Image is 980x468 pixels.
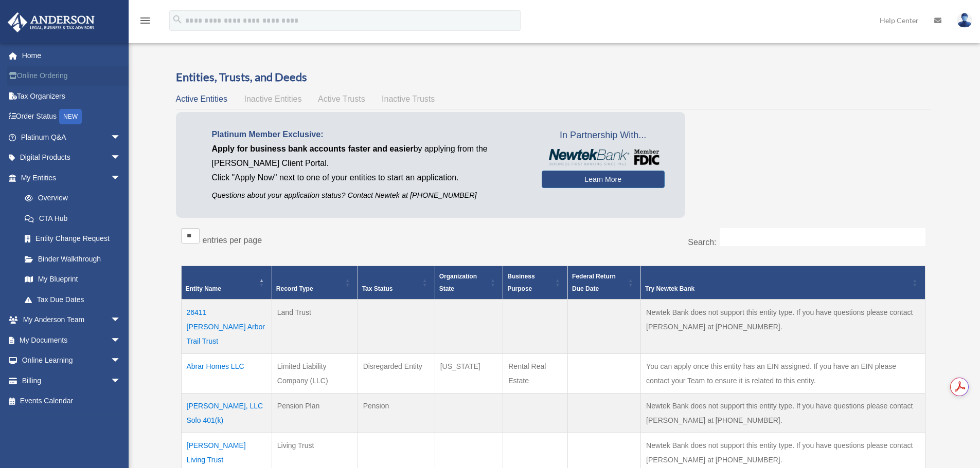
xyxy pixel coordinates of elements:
td: You can apply once this entity has an EIN assigned. If you have an EIN please contact your Team t... [641,354,925,394]
th: Record Type: Activate to sort [272,266,358,300]
span: arrow_drop_down [111,127,131,148]
a: My Blueprint [14,269,131,290]
td: Newtek Bank does not support this entity type. If you have questions please contact [PERSON_NAME]... [641,299,925,354]
a: Tax Due Dates [14,289,131,310]
span: Organization State [439,273,477,292]
a: Billingarrow_drop_down [7,370,136,391]
span: arrow_drop_down [111,350,131,371]
a: My Anderson Teamarrow_drop_down [7,310,136,330]
h3: Entities, Trusts, and Deeds [176,69,931,85]
p: Questions about your application status? Contact Newtek at [PHONE_NUMBER] [212,189,526,202]
div: NEW [59,109,82,124]
span: In Partnership With... [542,127,665,144]
a: Home [7,45,136,66]
span: arrow_drop_down [111,167,131,189]
span: Tax Status [362,285,393,292]
th: Business Purpose: Activate to sort [503,266,568,300]
a: menu [139,18,151,27]
p: Platinum Member Exclusive: [212,127,526,142]
div: Try Newtek Bank [645,283,909,295]
i: search [172,14,183,25]
td: [PERSON_NAME], LLC Solo 401(k) [181,394,272,433]
img: Anderson Advisors Platinum Portal [5,12,98,32]
td: 26411 [PERSON_NAME] Arbor Trail Trust [181,299,272,354]
span: arrow_drop_down [111,370,131,391]
td: Rental Real Estate [503,354,568,394]
td: Newtek Bank does not support this entity type. If you have questions please contact [PERSON_NAME]... [641,394,925,433]
img: NewtekBankLogoSM.png [547,149,660,165]
a: Learn More [542,171,665,188]
a: My Entitiesarrow_drop_down [7,167,131,188]
span: Apply for business bank accounts faster and easier [212,144,414,153]
span: Inactive Entities [244,95,301,103]
span: Inactive Trusts [382,95,435,103]
span: Active Entities [176,95,227,103]
i: menu [139,14,151,27]
td: Pension Plan [272,394,358,433]
th: Entity Name: Activate to invert sorting [181,266,272,300]
a: Online Learningarrow_drop_down [7,350,136,371]
label: entries per page [203,236,262,245]
th: Organization State: Activate to sort [435,266,503,300]
td: Abrar Homes LLC [181,354,272,394]
span: arrow_drop_down [111,147,131,169]
a: Entity Change Request [14,229,131,249]
span: Entity Name [186,285,221,292]
a: Tax Organizers [7,86,136,106]
a: Online Ordering [7,66,136,86]
img: User Pic [957,13,972,28]
td: Land Trust [272,299,358,354]
a: Platinum Q&Aarrow_drop_down [7,127,136,147]
td: Limited Liability Company (LLC) [272,354,358,394]
span: Business Purpose [507,273,534,292]
span: arrow_drop_down [111,310,131,331]
a: Digital Productsarrow_drop_down [7,147,136,168]
td: Pension [358,394,435,433]
span: arrow_drop_down [111,330,131,351]
span: Federal Return Due Date [572,273,616,292]
span: Record Type [276,285,313,292]
a: CTA Hub [14,208,131,229]
a: Events Calendar [7,391,136,411]
a: Order StatusNEW [7,106,136,127]
a: My Documentsarrow_drop_down [7,330,136,350]
a: Overview [14,188,126,209]
td: [US_STATE] [435,354,503,394]
span: Active Trusts [318,95,365,103]
label: Search: [688,238,716,247]
p: by applying from the [PERSON_NAME] Client Portal. [212,142,526,171]
th: Tax Status: Activate to sort [358,266,435,300]
td: Disregarded Entity [358,354,435,394]
p: Click "Apply Now" next to one of your entities to start an application. [212,171,526,185]
th: Federal Return Due Date: Activate to sort [568,266,641,300]
a: Binder Walkthrough [14,249,131,269]
th: Try Newtek Bank : Activate to sort [641,266,925,300]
